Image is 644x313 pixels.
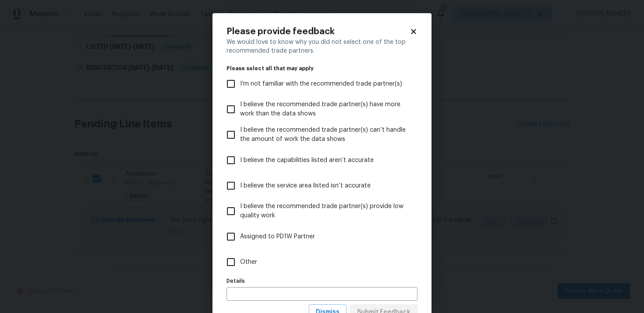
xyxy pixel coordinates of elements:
span: I believe the recommended trade partner(s) can’t handle the amount of work the data shows [240,126,410,144]
label: Details [226,278,418,284]
span: I believe the recommended trade partner(s) provide low quality work [240,202,410,220]
span: Other [240,258,257,267]
h2: Please provide feedback [226,27,410,36]
span: I believe the capabilities listed aren’t accurate [240,156,374,165]
div: We would love to know why you did not select one of the top recommended trade partners. [226,38,418,55]
span: I’m not familiar with the recommended trade partner(s) [240,79,402,89]
legend: Please select all that may apply [226,66,418,71]
span: Assigned to PD1W Partner [240,232,315,241]
span: I believe the recommended trade partner(s) have more work than the data shows [240,100,410,119]
span: I believe the service area listed isn’t accurate [240,181,371,191]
